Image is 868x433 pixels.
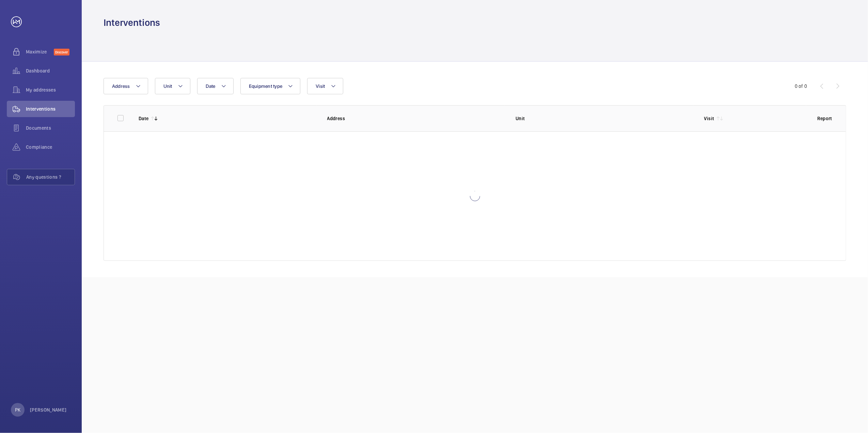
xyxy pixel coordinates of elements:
[26,48,54,55] span: Maximize
[206,83,216,89] span: Date
[516,115,693,122] p: Unit
[163,83,172,89] span: Unit
[26,67,75,74] span: Dashboard
[26,144,75,150] span: Compliance
[15,406,20,413] p: PK
[327,115,505,122] p: Address
[30,406,67,413] p: [PERSON_NAME]
[704,115,714,122] p: Visit
[316,83,325,89] span: Visit
[249,83,283,89] span: Equipment type
[197,78,234,94] button: Date
[240,78,301,94] button: Equipment type
[26,106,75,112] span: Interventions
[104,16,160,29] h1: Interventions
[155,78,190,94] button: Unit
[26,86,75,93] span: My addresses
[112,83,130,89] span: Address
[817,115,832,122] p: Report
[139,115,148,122] p: Date
[795,83,807,90] div: 0 of 0
[104,78,148,94] button: Address
[307,78,343,94] button: Visit
[26,174,75,180] span: Any questions ?
[54,49,69,55] span: Discover
[26,125,75,131] span: Documents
